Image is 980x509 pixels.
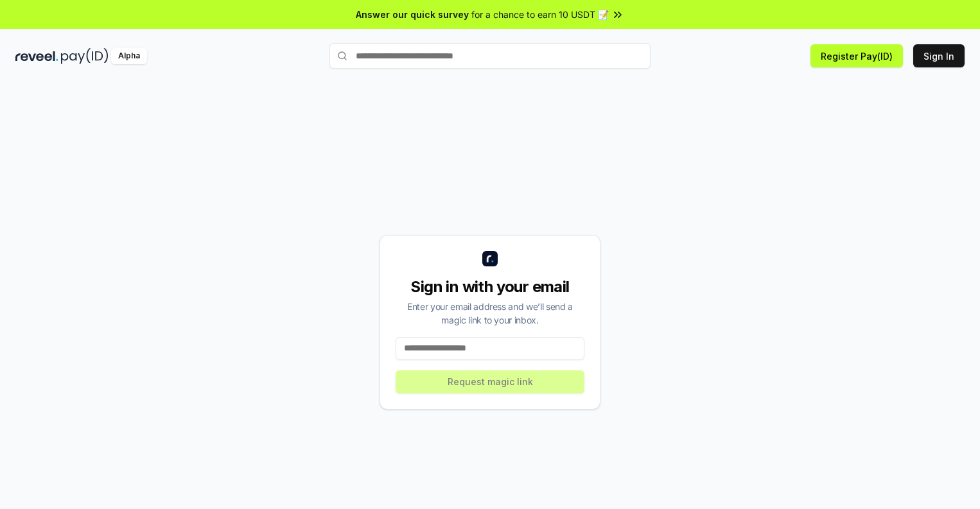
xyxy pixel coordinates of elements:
img: reveel_dark [15,48,58,64]
img: pay_id [61,48,109,64]
img: logo_small [482,251,498,266]
span: Answer our quick survey [356,8,469,21]
span: for a chance to earn 10 USDT 📝 [471,8,609,21]
button: Register Pay(ID) [810,44,903,67]
div: Alpha [111,48,147,64]
button: Sign In [913,44,965,67]
div: Enter your email address and we’ll send a magic link to your inbox. [396,300,584,327]
div: Sign in with your email [396,277,584,297]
